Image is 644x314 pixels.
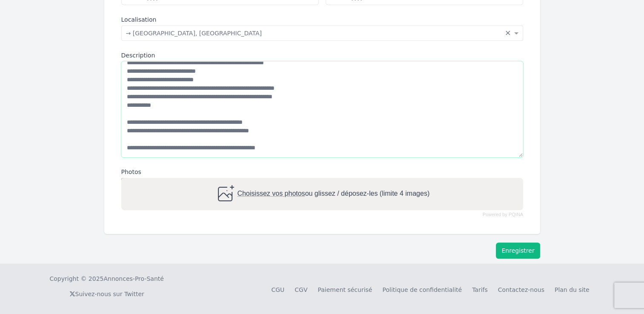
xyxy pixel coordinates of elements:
a: Paiement sécurisé [318,286,372,293]
a: CGV [295,286,307,293]
a: Annonces-Pro-Santé [103,274,163,283]
a: Plan du site [555,286,590,293]
span: Choisissez vos photos [237,190,305,197]
a: Tarifs [472,286,488,293]
a: CGU [271,286,284,293]
a: Powered by PQINA [482,213,523,217]
button: Enregistrer [496,243,540,259]
div: ou glissez / déposez-les (limite 4 images) [215,184,429,204]
span: Clear all [505,29,512,37]
label: Localisation [121,15,523,24]
label: Description [121,51,523,60]
a: Contactez-nous [498,286,544,293]
label: Photos [121,168,523,176]
a: Politique de confidentialité [382,286,462,293]
a: Suivez-nous sur Twitter [69,291,144,297]
div: Copyright © 2025 [50,274,164,283]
